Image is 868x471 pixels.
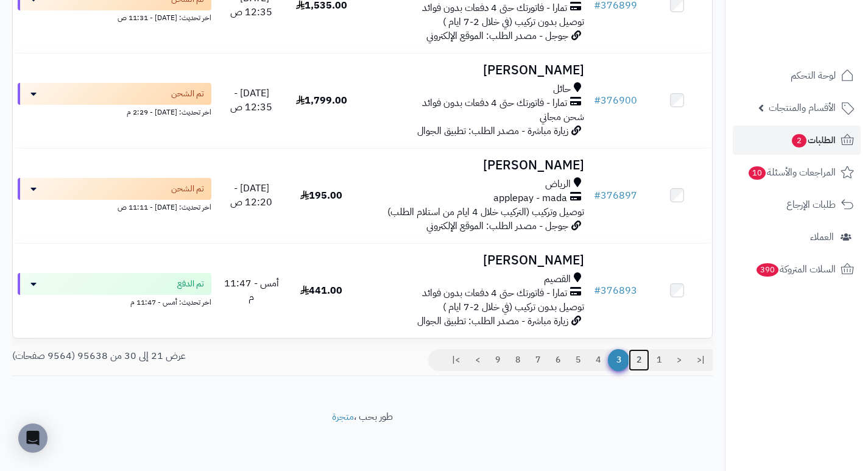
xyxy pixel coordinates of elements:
a: 2 [629,349,649,371]
span: # [594,283,601,298]
span: القصيم [544,272,571,286]
span: 3 [608,349,629,371]
a: طلبات الإرجاع [733,190,861,219]
span: حائل [553,82,571,96]
span: # [594,188,601,203]
a: 4 [588,349,609,371]
a: > [467,349,488,371]
a: السلات المتروكة390 [733,255,861,284]
span: زيارة مباشرة - مصدر الطلب: تطبيق الجوال [417,314,568,328]
a: |< [689,349,713,371]
span: 441.00 [300,283,342,298]
span: [DATE] - 12:35 ص [230,86,272,115]
a: #376893 [594,283,637,298]
a: متجرة [332,409,354,424]
a: #376900 [594,93,637,108]
span: تم الدفع [177,278,204,290]
div: اخر تحديث: [DATE] - 11:11 ص [18,200,211,213]
div: اخر تحديث: [DATE] - 2:29 م [18,105,211,118]
span: السلات المتروكة [755,261,836,278]
span: 195.00 [300,188,342,203]
span: تم الشحن [171,183,204,195]
span: جوجل - مصدر الطلب: الموقع الإلكتروني [426,29,568,43]
span: تمارا - فاتورتك حتى 4 دفعات بدون فوائد [422,1,567,15]
span: 390 [757,263,778,277]
span: تمارا - فاتورتك حتى 4 دفعات بدون فوائد [422,96,567,110]
h3: [PERSON_NAME] [361,63,584,77]
span: العملاء [810,228,834,246]
a: 7 [528,349,548,371]
span: الطلبات [791,132,836,149]
span: 10 [749,166,766,180]
div: اخر تحديث: أمس - 11:47 م [18,295,211,308]
a: 9 [487,349,508,371]
a: 8 [507,349,528,371]
div: اخر تحديث: [DATE] - 11:31 ص [18,10,211,23]
span: شحن مجاني [540,110,584,124]
div: عرض 21 إلى 30 من 95638 (9564 صفحات) [3,349,362,363]
a: #376897 [594,188,637,203]
h3: [PERSON_NAME] [361,158,584,172]
a: المراجعات والأسئلة10 [733,158,861,187]
a: العملاء [733,222,861,252]
a: 1 [649,349,669,371]
span: [DATE] - 12:20 ص [230,181,272,210]
span: 1,799.00 [296,93,347,108]
span: توصيل وتركيب (التركيب خلال 4 ايام من استلام الطلب) [387,205,584,219]
span: الأقسام والمنتجات [769,99,836,116]
span: لوحة التحكم [791,67,836,84]
span: تم الشحن [171,88,204,100]
span: 2 [792,134,806,147]
span: applepay - mada [493,191,567,205]
span: # [594,93,601,108]
div: Open Intercom Messenger [18,423,48,453]
span: الرياض [545,177,571,191]
a: 5 [568,349,588,371]
span: أمس - 11:47 م [224,276,279,305]
a: >| [444,349,468,371]
a: < [669,349,690,371]
span: طلبات الإرجاع [786,196,836,213]
h3: [PERSON_NAME] [361,253,584,267]
span: جوجل - مصدر الطلب: الموقع الإلكتروني [426,219,568,233]
a: 6 [548,349,568,371]
span: توصيل بدون تركيب (في خلال 2-7 ايام ) [443,15,584,29]
span: تمارا - فاتورتك حتى 4 دفعات بدون فوائد [422,286,567,300]
a: لوحة التحكم [733,61,861,90]
span: المراجعات والأسئلة [747,164,836,181]
span: زيارة مباشرة - مصدر الطلب: تطبيق الجوال [417,124,568,138]
span: توصيل بدون تركيب (في خلال 2-7 ايام ) [443,300,584,314]
a: الطلبات2 [733,126,861,155]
